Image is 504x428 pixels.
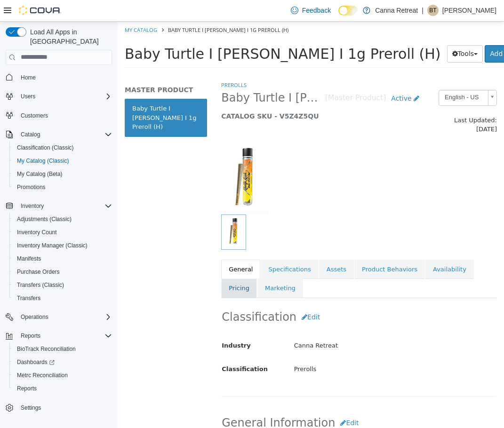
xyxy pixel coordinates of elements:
[13,253,112,264] span: Manifests
[427,5,439,16] div: Brandon Turcotte
[143,238,200,258] a: Specifications
[7,77,89,115] a: Baby Turtle I [PERSON_NAME] I 1g Preroll (H)
[104,60,129,67] a: Prerolls
[208,73,269,80] small: [Master Product]
[17,110,112,121] span: Customers
[268,68,307,86] a: Active
[217,393,246,410] button: Edit
[17,311,112,323] span: Operations
[13,357,112,368] span: Dashboards
[9,181,116,194] button: Promotions
[17,71,112,83] span: Home
[104,287,379,304] h2: Classification
[17,183,46,191] span: Promotions
[13,214,75,225] a: Adjustments (Classic)
[13,266,64,277] a: Purchase Orders
[273,73,294,80] span: Active
[13,357,58,368] a: Dashboards
[13,266,112,277] span: Purchase Orders
[13,168,112,180] span: My Catalog (Beta)
[2,109,116,122] button: Customers
[9,154,116,167] button: My Catalog (Classic)
[13,240,91,251] a: Inventory Manager (Classic)
[9,252,116,265] button: Manifests
[21,332,40,340] span: Reports
[13,155,73,166] a: My Catalog (Classic)
[17,242,88,249] span: Inventory Manager (Classic)
[442,5,496,16] p: [PERSON_NAME]
[2,71,116,84] button: Home
[104,122,151,193] img: 150
[13,168,66,180] a: My Catalog (Beta)
[321,68,379,84] a: English - US
[21,112,48,119] span: Customers
[169,316,386,333] div: Canna Retreat
[13,227,112,238] span: Inventory Count
[17,268,60,276] span: Purchase Orders
[9,369,116,382] button: Metrc Reconciliation
[104,90,307,99] h5: CATALOG SKU - V5Z4Z5QU
[13,279,112,291] span: Transfers (Classic)
[375,5,418,16] p: Canna Retreat
[13,240,112,251] span: Inventory Manager (Classic)
[13,370,112,381] span: Metrc Reconciliation
[329,24,366,41] button: Tools
[367,24,437,41] a: Add new variation
[7,24,323,40] span: Baby Turtle I [PERSON_NAME] I 1g Preroll (H)
[429,5,436,16] span: BT
[321,69,367,83] span: English - US
[17,372,68,379] span: Metrc Reconciliation
[2,310,116,324] button: Operations
[17,215,72,223] span: Adjustments (Classic)
[17,170,63,178] span: My Catalog (Beta)
[17,255,41,262] span: Manifests
[179,287,208,304] button: Edit
[17,157,69,165] span: My Catalog (Classic)
[13,293,112,304] span: Transfers
[13,227,61,238] a: Inventory Count
[13,182,112,193] span: Promotions
[17,144,74,151] span: Classification (Classic)
[21,202,44,210] span: Inventory
[19,6,61,15] img: Cova
[9,265,116,278] button: Purchase Orders
[104,320,133,327] span: Industry
[9,342,116,356] button: BioTrack Reconciliation
[2,401,116,414] button: Settings
[17,358,55,366] span: Dashboards
[308,238,356,258] a: Availability
[13,279,68,291] a: Transfers (Classic)
[336,95,379,102] span: Last Updated:
[17,129,44,140] button: Catalog
[13,343,112,355] span: BioTrack Reconciliation
[17,200,48,212] button: Inventory
[13,383,40,394] a: Reports
[17,281,64,289] span: Transfers (Classic)
[17,72,40,83] a: Home
[17,311,52,323] button: Operations
[13,370,72,381] a: Metrc Reconciliation
[302,6,331,15] span: Feedback
[9,356,116,369] a: Dashboards
[359,104,379,111] span: [DATE]
[9,278,116,292] button: Transfers (Classic)
[13,142,112,153] span: Classification (Classic)
[17,385,37,392] span: Reports
[13,142,78,153] a: Classification (Classic)
[9,239,116,252] button: Inventory Manager (Classic)
[17,294,40,302] span: Transfers
[13,214,112,225] span: Adjustments (Classic)
[13,383,112,394] span: Reports
[21,74,36,81] span: Home
[13,182,49,193] a: Promotions
[201,238,236,258] a: Assets
[140,257,185,277] a: Marketing
[50,5,171,12] span: Baby Turtle I [PERSON_NAME] I 1g Preroll (H)
[17,402,112,413] span: Settings
[17,330,44,341] button: Reports
[104,393,379,410] h2: General Information
[17,110,52,121] a: Customers
[13,343,80,355] a: BioTrack Reconciliation
[2,329,116,342] button: Reports
[9,382,116,395] button: Reports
